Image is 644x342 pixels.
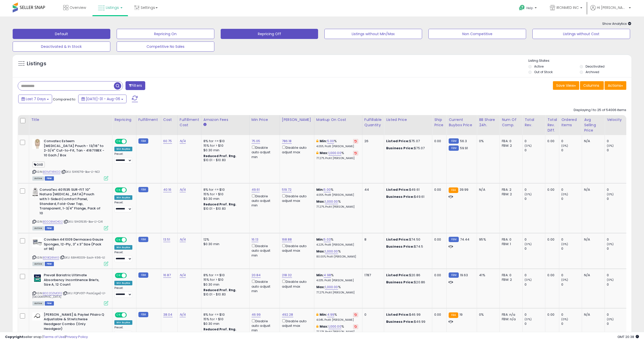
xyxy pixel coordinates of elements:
[43,291,62,295] a: B002DZMOFE
[64,220,103,224] span: | SKU: 51401535-Box-L1-CA1
[386,237,428,242] div: $74.50
[502,143,518,148] div: FBM: 2
[180,187,186,192] a: N/A
[607,187,627,192] div: 0
[561,273,582,277] div: 0
[502,139,518,143] div: FBA: 0
[386,280,428,285] div: $20.86
[316,312,358,322] div: %
[32,291,106,299] span: | SKU: FQPV017-Pack(age)-L1-[GEOGRAPHIC_DATA]
[18,95,52,103] button: Last 7 Days
[60,255,105,260] span: | SKU: 68441009-Each-X96-IL1
[434,117,444,128] div: Ship Price
[316,249,325,254] b: Max:
[44,273,105,288] b: Prevail Bariatric Ultimate Absorbency Incontinence Briefs, Size A, 12 Count
[115,139,122,144] span: ON
[163,187,172,192] a: 40.16
[163,139,172,144] a: 60.75
[203,187,245,192] div: 8% for <= $10
[163,312,173,317] a: 38.04
[328,324,341,329] a: 1,000.00
[327,139,334,144] a: 5.00
[386,187,428,192] div: $49.61
[126,238,134,242] span: OFF
[32,176,44,181] span: All listings currently available for purchase on Amazon
[138,237,148,242] small: FBM
[561,117,580,128] div: Ordered Items
[252,117,278,122] div: Min Price
[386,237,409,242] b: Listed Price:
[502,312,518,317] div: FBA: n/a
[316,151,358,160] div: %
[320,139,327,143] b: Min:
[252,243,276,258] div: Disable auto adjust min
[126,313,134,317] span: OFF
[364,312,380,317] div: 0
[53,97,76,102] span: Compared to:
[528,58,631,63] p: Listing States:
[117,41,214,52] button: Competitive No Sales
[45,176,54,181] span: FBM
[584,312,601,317] div: N/A
[316,157,358,160] p: 77.27% Profit [PERSON_NAME]
[502,242,518,246] div: FBM: 1
[316,279,358,282] p: 4.03% Profit [PERSON_NAME]
[180,273,186,278] a: N/A
[138,187,148,192] small: FBM
[525,237,545,242] div: 0
[203,139,245,143] div: 8% for <= $10
[607,192,614,196] small: (0%)
[43,255,59,260] a: B01BQI8MIG
[479,312,496,317] div: 0%
[324,273,331,278] a: 4.98
[32,187,38,198] img: 31z4QSi3KAL._SL40_.jpg
[607,144,614,148] small: (0%)
[43,334,65,339] a: Terms of Use
[32,262,44,266] span: All listings currently available for purchase on Amazon
[32,312,43,320] img: 31mQUXHsJ9L._SL40_.jpg
[61,170,100,174] span: | SKU: 51416719-Box-L1-NC1
[547,187,555,192] div: 0.00
[203,207,245,211] div: $10.01 - $10.83
[320,312,327,317] b: Min:
[386,146,428,151] div: $75.07
[138,272,148,278] small: FBM
[525,278,532,282] small: (0%)
[316,145,358,148] p: 4.05% Profit [PERSON_NAME]
[324,187,331,192] a: 5.00
[525,242,532,246] small: (0%)
[449,138,459,144] small: FBM
[114,281,132,285] div: Win BuyBox
[597,5,627,10] span: Hi [PERSON_NAME]
[586,64,605,69] label: Deactivated
[106,5,119,10] span: Listings
[203,202,237,206] b: Reduced Prof. Rng.
[203,158,245,162] div: $10.01 - $10.83
[502,237,518,242] div: FBA: 0
[316,237,324,242] b: Min:
[45,262,54,266] span: FBM
[32,237,43,247] img: 31nlPY5XPpL._SL40_.jpg
[553,81,579,90] button: Save View
[180,237,186,242] a: N/A
[547,237,555,242] div: 0.00
[607,148,627,153] div: 0
[502,317,518,322] div: FBM: n/a
[479,139,496,143] div: 0%
[32,226,44,230] span: All listings currently available for purchase on Amazon
[221,29,318,39] button: Repricing Off
[502,273,518,277] div: FBA: 0
[32,187,108,230] div: ASIN:
[534,70,553,74] label: Out of Stock
[519,5,525,11] i: Get Help
[44,312,105,332] b: [PERSON_NAME] & Paykel Pilairo Q Adjustable & Stretchwise Headgear Combo (Only Headgear)
[316,243,358,247] p: 4.22% Profit [PERSON_NAME]
[252,237,259,242] a: 16.13
[460,312,463,317] span: 19
[584,187,601,192] div: N/A
[386,146,414,151] b: Business Price:
[252,145,276,159] div: Disable auto adjust min
[44,237,105,253] b: Covidien 441009 Dermacea Gauze Sponges, 12-Ply, 3" x 3" Size (Pack of 96)
[434,187,443,192] div: 0.00
[561,242,568,246] small: (0%)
